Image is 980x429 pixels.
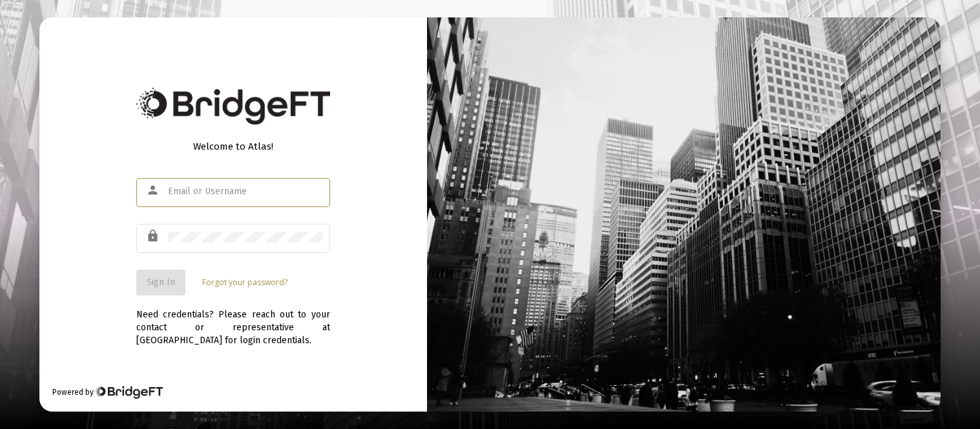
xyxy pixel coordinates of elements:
[147,277,175,288] span: Sign In
[136,88,330,125] img: Bridge Financial Technology Logo
[146,228,162,244] mat-icon: lock
[146,183,162,198] mat-icon: person
[136,295,330,347] div: Need credentials? Please reach out to your contact or representative at [GEOGRAPHIC_DATA] for log...
[136,140,330,153] div: Welcome to Atlas!
[95,386,163,399] img: Bridge Financial Technology Logo
[202,276,287,289] a: Forgot your password?
[136,270,185,295] button: Sign In
[52,386,163,399] div: Powered by
[168,186,323,197] input: Email or Username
